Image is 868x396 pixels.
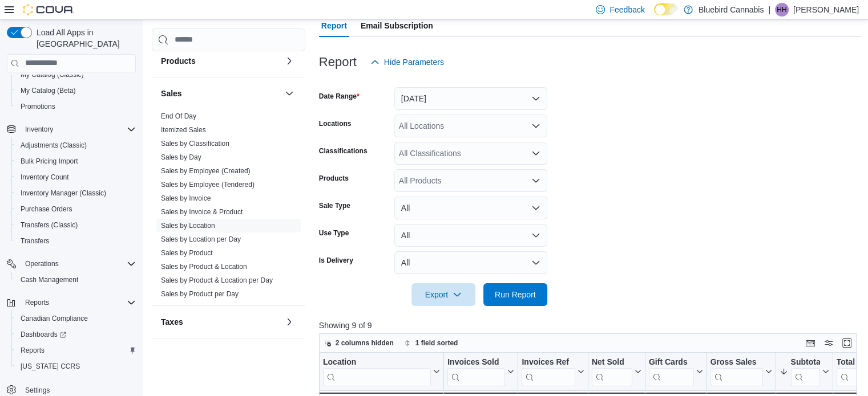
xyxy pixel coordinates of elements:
span: Dashboards [16,328,136,341]
button: Open list of options [531,149,540,158]
a: Sales by Location per Day [161,235,241,243]
button: Operations [2,256,140,272]
input: Dark Mode [654,3,678,15]
button: Inventory Manager (Classic) [11,185,140,201]
span: 2 columns hidden [336,338,394,348]
div: Gift Card Sales [649,357,694,386]
span: Sales by Location [161,221,215,230]
button: Canadian Compliance [11,311,140,326]
button: [US_STATE] CCRS [11,358,140,374]
button: 2 columns hidden [320,336,398,350]
div: Gift Cards [649,357,694,368]
span: Washington CCRS [16,360,136,373]
span: Sales by Day [161,153,201,162]
div: Invoices Ref [522,357,575,368]
span: Cash Management [21,275,78,284]
span: Hide Parameters [384,56,444,68]
button: Gross Sales [710,357,772,386]
button: Taxes [282,315,296,329]
button: Subtotal [779,357,829,386]
span: Inventory Count [21,173,69,182]
button: Sales [282,87,296,100]
span: Report [321,14,347,37]
a: Sales by Product per Day [161,290,239,298]
button: Taxes [161,316,280,328]
button: Open list of options [531,121,540,130]
span: Adjustments (Classic) [16,138,136,152]
span: Email Subscription [361,14,433,37]
button: Enter fullscreen [840,336,854,350]
div: Subtotal [790,357,819,368]
h3: Report [319,55,357,69]
a: Sales by Invoice & Product [161,208,243,216]
span: Inventory Count [16,170,136,184]
button: Keyboard shortcuts [804,336,817,350]
label: Sale Type [319,201,350,210]
span: Operations [21,257,136,271]
span: Canadian Compliance [21,314,88,323]
span: My Catalog (Beta) [21,86,76,95]
button: Products [282,54,296,68]
button: Invoices Sold [447,357,514,386]
button: Run Report [483,283,547,306]
span: Reports [25,298,49,307]
button: My Catalog (Beta) [11,83,140,99]
a: Sales by Day [161,153,201,161]
span: HH [777,3,786,17]
span: 1 field sorted [415,338,458,348]
span: My Catalog (Classic) [16,68,136,81]
span: Adjustments (Classic) [21,141,87,150]
button: Transfers [11,233,140,249]
div: Gross Sales [710,357,762,386]
a: Sales by Product & Location per Day [161,276,273,284]
div: Invoices Sold [447,357,505,368]
span: Sales by Classification [161,139,229,148]
button: All [394,197,547,219]
button: Inventory [2,121,140,137]
span: Run Report [495,289,536,300]
div: Subtotal [790,357,819,386]
span: Promotions [16,100,136,113]
span: Export [418,283,469,306]
a: Inventory Manager (Classic) [16,186,111,200]
span: Transfers [21,236,49,246]
span: Reports [21,296,136,309]
button: All [394,224,547,247]
button: Transfers (Classic) [11,217,140,233]
span: Feedback [609,4,644,15]
button: Display options [822,336,835,350]
a: Reports [16,344,49,357]
button: Adjustments (Classic) [11,137,140,153]
a: Dashboards [16,328,71,341]
button: My Catalog (Classic) [11,67,140,83]
button: Inventory Count [11,169,140,185]
a: Sales by Employee (Tendered) [161,181,255,189]
span: Reports [16,344,136,357]
a: Purchase Orders [16,202,77,216]
span: Sales by Product [161,248,213,258]
div: Net Sold [592,357,632,368]
span: Inventory Manager (Classic) [16,186,136,200]
button: Invoices Ref [522,357,584,386]
a: Adjustments (Classic) [16,138,91,152]
label: Use Type [319,228,349,238]
h3: Products [161,55,196,67]
a: Canadian Compliance [16,312,92,325]
div: Invoices Sold [447,357,505,386]
span: Load All Apps in [GEOGRAPHIC_DATA] [32,27,136,50]
a: Promotions [16,100,60,113]
p: Bluebird Cannabis [699,3,764,17]
span: Inventory [21,123,136,136]
button: [DATE] [394,87,547,110]
a: My Catalog (Classic) [16,68,88,81]
span: Sales by Product & Location [161,262,247,271]
span: My Catalog (Beta) [16,84,136,97]
span: Sales by Product & Location per Day [161,276,273,285]
span: Purchase Orders [21,205,72,214]
label: Locations [319,119,352,128]
button: Net Sold [592,357,641,386]
span: Bulk Pricing Import [21,157,78,166]
a: Bulk Pricing Import [16,154,83,168]
button: Gift Cards [649,357,703,386]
